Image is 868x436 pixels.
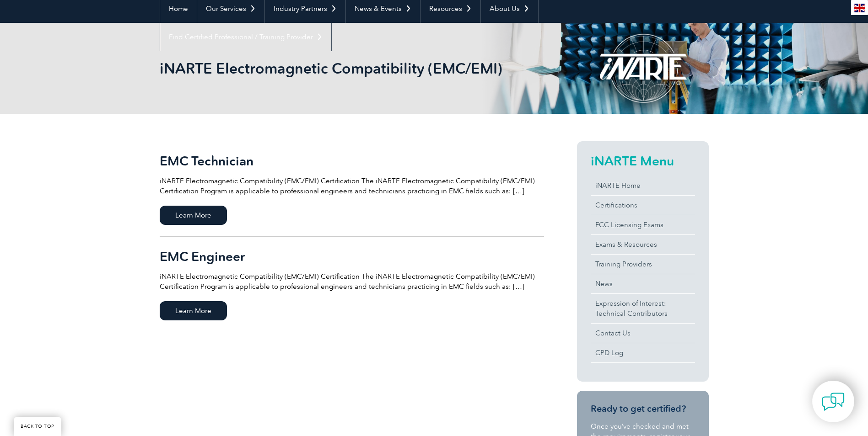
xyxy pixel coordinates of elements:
[591,255,695,274] a: Training Providers
[822,390,845,413] img: contact-chat.png
[591,343,695,362] a: CPD Log
[160,249,544,264] h2: EMC Engineer
[160,154,544,168] h2: EMC Technician
[591,274,695,293] a: News
[160,59,511,77] h1: iNARTE Electromagnetic Compatibility (EMC/EMI)
[591,154,695,168] h2: iNARTE Menu
[591,215,695,234] a: FCC Licensing Exams
[591,235,695,254] a: Exams & Resources
[160,206,227,225] span: Learn More
[591,294,695,323] a: Expression of Interest:Technical Contributors
[160,141,544,237] a: EMC Technician iNARTE Electromagnetic Compatibility (EMC/EMI) Certification The iNARTE Electromag...
[591,176,695,195] a: iNARTE Home
[14,417,61,436] a: BACK TO TOP
[160,23,331,51] a: Find Certified Professional / Training Provider
[160,271,544,292] p: iNARTE Electromagnetic Compatibility (EMC/EMI) Certification The iNARTE Electromagnetic Compatibi...
[591,196,695,215] a: Certifications
[854,4,865,12] img: en
[160,237,544,332] a: EMC Engineer iNARTE Electromagnetic Compatibility (EMC/EMI) Certification The iNARTE Electromagne...
[591,403,695,415] h3: Ready to get certified?
[160,176,544,196] p: iNARTE Electromagnetic Compatibility (EMC/EMI) Certification The iNARTE Electromagnetic Compatibi...
[591,324,695,343] a: Contact Us
[160,301,227,320] span: Learn More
